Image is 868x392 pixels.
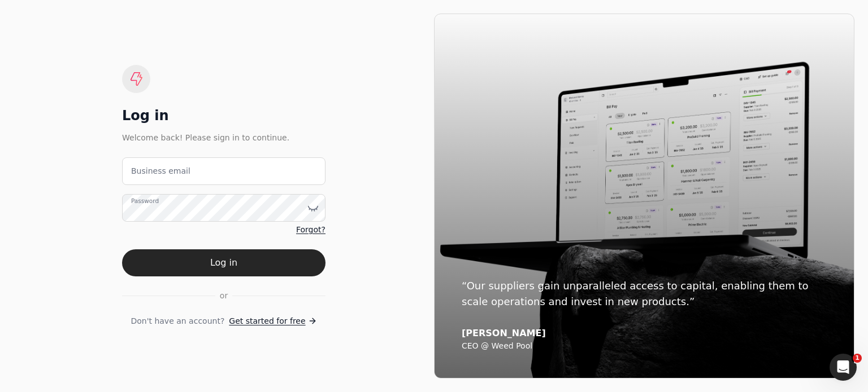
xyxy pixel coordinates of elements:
[229,315,316,327] a: Get started for free
[462,328,827,339] div: [PERSON_NAME]
[131,197,159,206] label: Password
[122,249,325,276] button: Log in
[122,131,325,144] div: Welcome back! Please sign in to continue.
[830,354,857,381] iframe: Intercom live chat
[131,165,190,177] label: Business email
[122,107,325,125] div: Log in
[462,278,827,310] div: “Our suppliers gain unparalleled access to capital, enabling them to scale operations and invest ...
[131,315,224,327] span: Don't have an account?
[296,224,325,236] a: Forgot?
[853,354,862,363] span: 1
[220,290,228,302] span: or
[229,315,305,327] span: Get started for free
[462,341,827,351] div: CEO @ Weed Pool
